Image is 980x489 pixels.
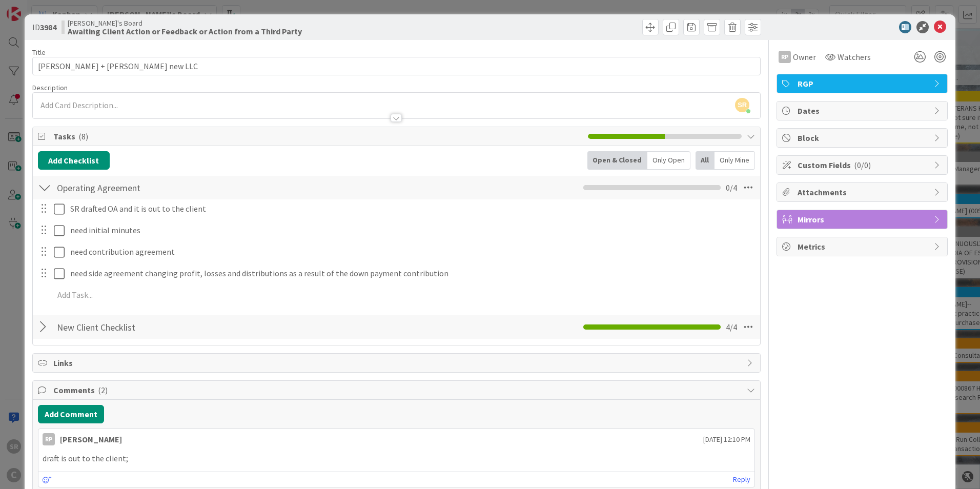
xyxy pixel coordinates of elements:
span: Description [32,83,68,92]
span: Watchers [838,51,871,63]
div: All [696,151,714,170]
div: Only Mine [714,151,755,170]
div: RP [779,51,791,63]
label: Title [32,48,46,57]
span: ( 8 ) [78,131,88,141]
p: draft is out to the client; [43,453,750,464]
button: Add Checklist [38,151,110,170]
span: Tasks [53,130,583,142]
p: SR drafted OA and it is out to the client [70,203,753,215]
div: Open & Closed [587,151,647,170]
span: [DATE] 12:10 PM [703,434,750,445]
p: need initial minutes [70,225,753,236]
span: RGP [798,77,929,90]
span: Block [798,132,929,144]
span: Dates [798,105,929,117]
a: Reply [733,473,750,486]
span: Comments [53,384,742,396]
span: Owner [793,51,816,63]
div: Only Open [647,151,690,170]
div: [PERSON_NAME] [60,433,122,445]
b: 3984 [40,22,56,32]
span: Attachments [798,186,929,198]
input: Add Checklist... [53,178,284,197]
input: type card name here... [32,57,761,75]
span: SR [735,98,749,112]
b: Awaiting Client Action or Feedback or Action from a Third Party [68,27,302,35]
span: Mirrors [798,213,929,226]
span: Custom Fields [798,159,929,171]
span: 0 / 4 [726,181,737,194]
span: ID [32,21,56,33]
span: Links [53,357,742,369]
span: 4 / 4 [726,321,737,333]
span: ( 2 ) [98,385,108,395]
div: RP [43,433,55,445]
button: Add Comment [38,405,104,423]
input: Add Checklist... [53,318,284,336]
p: need contribution agreement [70,246,753,258]
p: need side agreement changing profit, losses and distributions as a result of the down payment con... [70,268,753,279]
span: ( 0/0 ) [854,160,871,170]
span: Metrics [798,240,929,253]
span: [PERSON_NAME]'s Board [68,19,302,27]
